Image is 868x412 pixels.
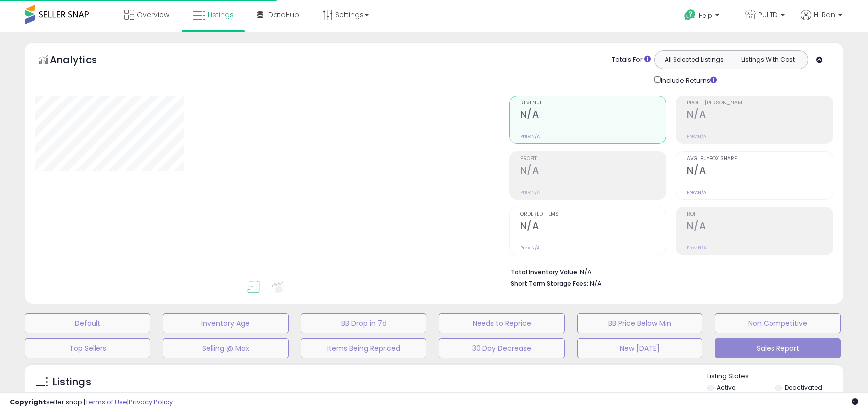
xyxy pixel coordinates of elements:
[687,156,833,162] span: Avg. Buybox Share
[520,133,540,139] small: Prev: N/A
[699,11,712,20] span: Help
[137,10,169,20] span: Overview
[208,10,234,20] span: Listings
[647,74,729,86] div: Include Returns
[301,338,426,358] button: Items Being Repriced
[268,10,299,20] span: DataHub
[520,212,666,217] span: Ordered Items
[687,189,706,195] small: Prev: N/A
[687,212,833,217] span: ROI
[520,156,666,162] span: Profit
[715,313,840,333] button: Non Competitive
[439,338,564,358] button: 30 Day Decrease
[684,9,696,21] i: Get Help
[25,338,150,358] button: Top Sellers
[511,268,579,276] b: Total Inventory Value:
[520,109,666,122] h2: N/A
[439,313,564,333] button: Needs to Reprice
[163,338,288,358] button: Selling @ Max
[687,165,833,178] h2: N/A
[520,220,666,234] h2: N/A
[25,313,150,333] button: Default
[520,165,666,178] h2: N/A
[590,279,602,288] span: N/A
[731,53,805,66] button: Listings With Cost
[814,10,835,20] span: Hi Ran
[50,53,116,69] h5: Analytics
[657,53,731,66] button: All Selected Listings
[715,338,840,358] button: Sales Report
[520,245,540,251] small: Prev: N/A
[758,10,778,20] span: PULTD
[687,101,833,106] span: Profit [PERSON_NAME]
[301,313,426,333] button: BB Drop in 7d
[520,101,666,106] span: Revenue
[687,245,706,251] small: Prev: N/A
[687,133,706,139] small: Prev: N/A
[163,313,288,333] button: Inventory Age
[801,10,842,32] a: Hi Ran
[687,220,833,234] h2: N/A
[511,265,826,277] li: N/A
[577,338,702,358] button: New [DATE]
[10,398,173,407] div: seller snap | |
[10,397,46,407] strong: Copyright
[520,189,540,195] small: Prev: N/A
[511,279,588,288] b: Short Term Storage Fees:
[612,55,651,65] div: Totals For
[577,313,702,333] button: BB Price Below Min
[676,1,729,32] a: Help
[687,109,833,122] h2: N/A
